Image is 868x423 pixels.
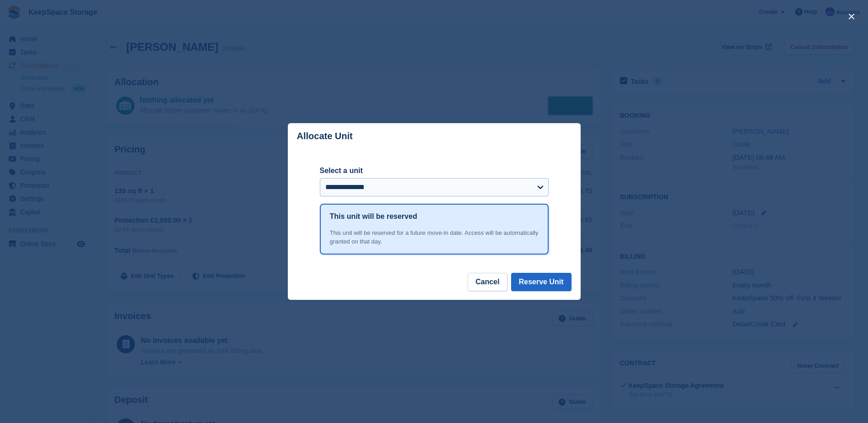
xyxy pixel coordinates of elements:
[511,273,571,291] button: Reserve Unit
[330,211,417,222] h1: This unit will be reserved
[320,165,549,176] label: Select a unit
[468,273,507,291] button: Cancel
[330,228,539,246] div: This unit will be reserved for a future move-in date. Access will be automatically granted on tha...
[297,131,353,141] p: Allocate Unit
[844,9,859,24] button: close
